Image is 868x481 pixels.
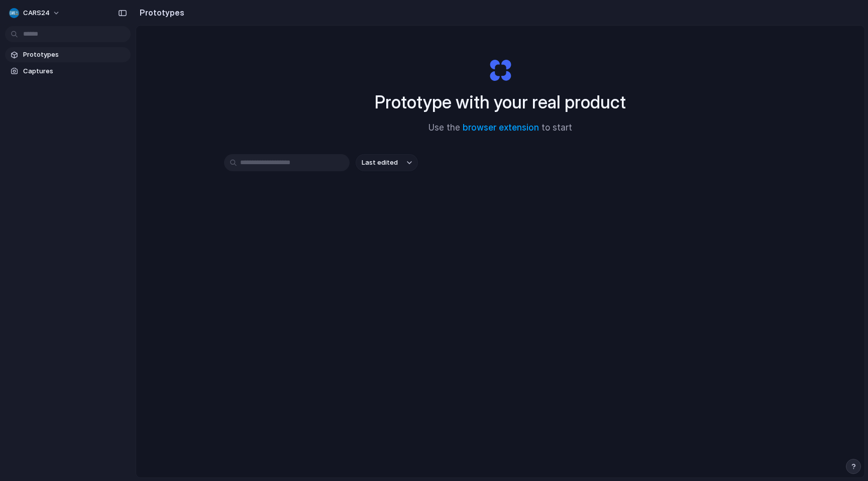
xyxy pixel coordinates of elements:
span: CARS24 [23,8,50,18]
a: browser extension [463,123,539,133]
h1: Prototype with your real product [375,89,626,115]
span: Prototypes [23,50,127,60]
button: CARS24 [5,5,65,21]
span: Last edited [362,158,398,168]
span: Captures [23,66,127,76]
a: Prototypes [5,47,131,62]
h2: Prototypes [136,7,184,19]
a: Captures [5,64,131,79]
button: Last edited [356,154,418,171]
span: Use the to start [428,122,572,135]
